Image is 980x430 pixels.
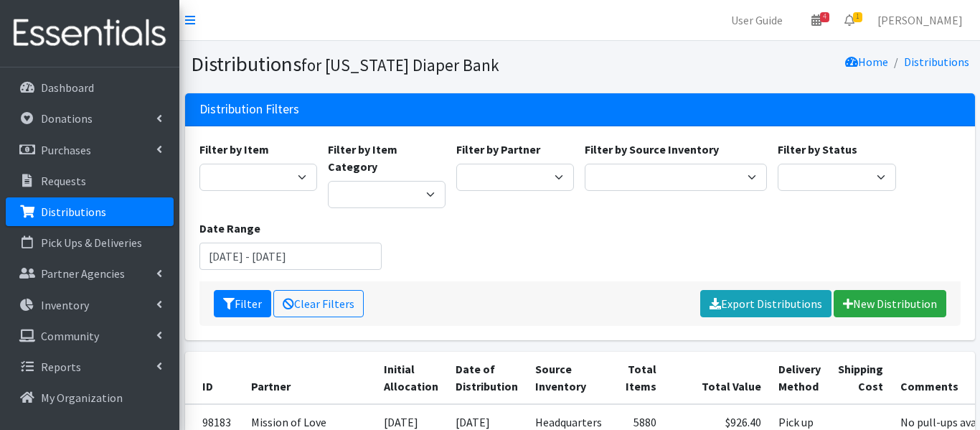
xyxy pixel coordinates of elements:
[41,111,93,126] p: Donations
[185,352,242,404] th: ID
[41,143,91,157] p: Purchases
[199,141,269,158] label: Filter by Item
[820,12,829,22] span: 4
[834,290,946,317] a: New Distribution
[41,391,123,405] p: My Organization
[199,243,382,270] input: January 1, 2011 - December 31, 2011
[6,259,174,288] a: Partner Agencies
[41,298,89,312] p: Inventory
[845,55,888,69] a: Home
[833,6,866,34] a: 1
[375,352,447,404] th: Initial Allocation
[829,352,892,404] th: Shipping Cost
[6,322,174,350] a: Community
[41,235,142,250] p: Pick Ups & Deliveries
[800,6,833,34] a: 4
[41,174,86,188] p: Requests
[199,102,299,117] h3: Distribution Filters
[6,73,174,102] a: Dashboard
[700,290,831,317] a: Export Distributions
[242,352,375,404] th: Partner
[328,141,446,175] label: Filter by Item Category
[853,12,862,22] span: 1
[6,136,174,164] a: Purchases
[273,290,364,317] a: Clear Filters
[41,80,94,95] p: Dashboard
[720,6,794,34] a: User Guide
[665,352,770,404] th: Total Value
[41,329,99,343] p: Community
[770,352,829,404] th: Delivery Method
[6,352,174,381] a: Reports
[6,291,174,319] a: Inventory
[447,352,527,404] th: Date of Distribution
[527,352,611,404] th: Source Inventory
[866,6,974,34] a: [PERSON_NAME]
[6,228,174,257] a: Pick Ups & Deliveries
[41,360,81,374] p: Reports
[301,55,499,75] small: for [US_STATE] Diaper Bank
[6,9,174,57] img: HumanEssentials
[778,141,857,158] label: Filter by Status
[611,352,665,404] th: Total Items
[41,205,106,219] p: Distributions
[456,141,540,158] label: Filter by Partner
[41,266,125,281] p: Partner Agencies
[6,197,174,226] a: Distributions
[199,220,260,237] label: Date Range
[6,167,174,195] a: Requests
[191,52,575,77] h1: Distributions
[214,290,271,317] button: Filter
[6,104,174,133] a: Donations
[904,55,969,69] a: Distributions
[585,141,719,158] label: Filter by Source Inventory
[6,383,174,412] a: My Organization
